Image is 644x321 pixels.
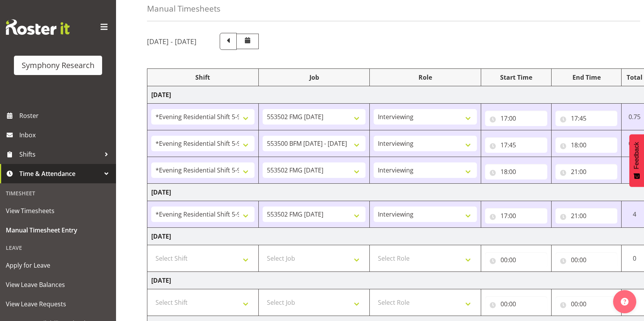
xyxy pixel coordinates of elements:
[633,142,640,169] span: Feedback
[485,252,547,268] input: Click to select...
[263,73,366,82] div: Job
[555,164,618,179] input: Click to select...
[621,298,629,306] img: help-xxl-2.png
[6,279,110,290] span: View Leave Balances
[2,275,114,294] a: View Leave Balances
[485,296,547,312] input: Click to select...
[2,240,114,256] div: Leave
[555,73,618,82] div: End Time
[485,111,547,126] input: Click to select...
[6,224,110,236] span: Manual Timesheet Entry
[2,220,114,240] a: Manual Timesheet Entry
[2,201,114,220] a: View Timesheets
[19,110,112,121] span: Roster
[485,137,547,153] input: Click to select...
[6,205,110,217] span: View Timesheets
[485,164,547,179] input: Click to select...
[625,73,643,82] div: Total
[6,19,70,35] img: Rosterit website logo
[555,252,618,268] input: Click to select...
[2,256,114,275] a: Apply for Leave
[2,294,114,314] a: View Leave Requests
[374,73,477,82] div: Role
[147,37,196,46] h5: [DATE] - [DATE]
[555,111,618,126] input: Click to select...
[6,260,110,271] span: Apply for Leave
[19,149,101,160] span: Shifts
[485,208,547,224] input: Click to select...
[555,137,618,153] input: Click to select...
[2,185,114,201] div: Timesheet
[19,129,112,141] span: Inbox
[22,60,94,71] div: Symphony Research
[151,73,255,82] div: Shift
[485,73,547,82] div: Start Time
[147,4,220,13] h4: Manual Timesheets
[555,296,618,312] input: Click to select...
[6,298,110,310] span: View Leave Requests
[629,134,644,187] button: Feedback - Show survey
[555,208,618,224] input: Click to select...
[19,168,101,179] span: Time & Attendance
